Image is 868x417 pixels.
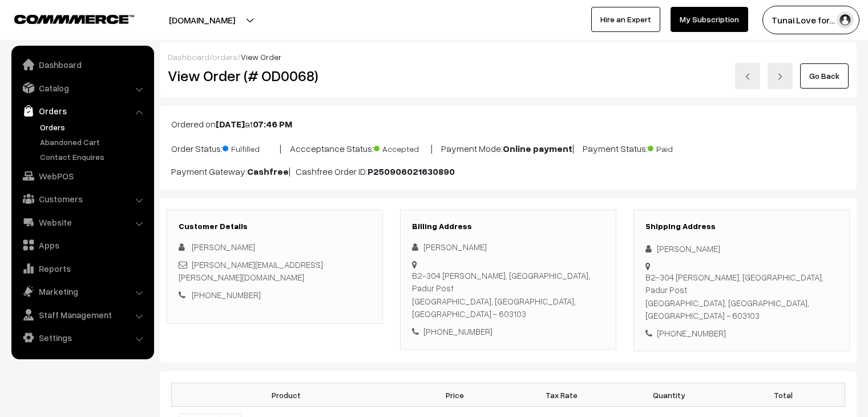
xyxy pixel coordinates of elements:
a: Customers [14,189,150,209]
b: 07:46 PM [253,118,292,130]
th: Tax Rate [508,383,615,407]
img: left-arrow.png [744,73,751,80]
b: Cashfree [247,166,289,177]
a: Apps [14,235,150,255]
a: Staff Management [14,304,150,325]
a: Settings [14,327,150,348]
a: Dashboard [168,52,209,62]
th: Quantity [615,383,722,407]
div: / / [168,51,849,63]
a: Abandoned Cart [37,136,150,148]
a: Go Back [800,63,849,89]
a: [PERSON_NAME][EMAIL_ADDRESS][PERSON_NAME][DOMAIN_NAME] [179,259,323,283]
span: Accepted [374,140,431,155]
p: Payment Gateway: | Cashfree Order ID: [171,165,845,178]
img: user [837,11,854,29]
div: B2-304 [PERSON_NAME], [GEOGRAPHIC_DATA], Padur Post [GEOGRAPHIC_DATA], [GEOGRAPHIC_DATA], [GEOGRA... [645,271,838,322]
a: My Subscription [671,7,748,32]
a: Website [14,212,150,232]
h3: Shipping Address [645,222,838,231]
a: Orders [14,101,150,121]
p: Order Status: | Accceptance Status: | Payment Mode: | Payment Status: [171,140,845,155]
th: Price [401,383,508,407]
h3: Billing Address [412,222,604,231]
a: Reports [14,258,150,279]
img: COMMMERCE [14,15,134,23]
a: Hire an Expert [591,7,660,32]
a: Contact Enquires [37,151,150,163]
p: Ordered on at [171,117,845,131]
a: Marketing [14,281,150,302]
b: Online payment [503,143,572,154]
div: [PHONE_NUMBER] [412,325,604,338]
div: [PERSON_NAME] [412,240,604,254]
a: Dashboard [14,54,150,75]
div: B2-304 [PERSON_NAME], [GEOGRAPHIC_DATA], Padur Post [GEOGRAPHIC_DATA], [GEOGRAPHIC_DATA], [GEOGRA... [412,269,604,320]
a: COMMMERCE [14,11,114,25]
h3: Customer Details [179,222,371,231]
th: Product [172,383,401,407]
th: Total [722,383,845,407]
span: View Order [241,52,281,62]
h2: View Order (# OD0068) [168,67,383,85]
a: WebPOS [14,166,150,186]
a: Orders [37,121,150,133]
button: [DOMAIN_NAME] [129,6,275,34]
button: Tunai Love for… [762,6,859,34]
a: [PHONE_NUMBER] [192,290,261,300]
span: Fulfilled [223,140,280,155]
span: [PERSON_NAME] [192,242,255,252]
b: [DATE] [216,118,245,130]
span: Paid [648,140,705,155]
img: right-arrow.png [777,73,784,80]
a: Catalog [14,78,150,98]
div: [PHONE_NUMBER] [645,327,838,340]
b: P250906021630890 [368,166,455,177]
a: orders [212,52,237,62]
div: [PERSON_NAME] [645,242,838,255]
